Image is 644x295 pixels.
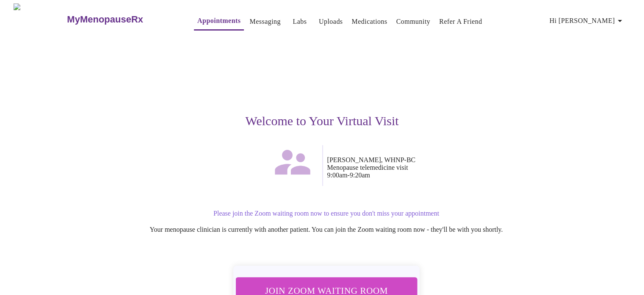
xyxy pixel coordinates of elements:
[286,13,313,30] button: Labs
[67,14,143,25] h3: MyMenopauseRx
[246,13,284,30] button: Messaging
[550,15,625,27] span: Hi [PERSON_NAME]
[327,156,583,179] p: [PERSON_NAME], WHNP-BC Menopause telemedicine visit 9:00am - 9:20am
[197,15,240,27] a: Appointments
[319,16,343,28] a: Uploads
[70,210,583,217] p: Please join the Zoom waiting room now to ensure you don't miss your appointment
[315,13,346,30] button: Uploads
[546,12,628,29] button: Hi [PERSON_NAME]
[61,114,583,128] h3: Welcome to Your Virtual Visit
[194,12,244,31] button: Appointments
[249,16,280,28] a: Messaging
[14,3,66,35] img: MyMenopauseRx Logo
[436,13,486,30] button: Refer a Friend
[66,5,177,34] a: MyMenopauseRx
[70,226,583,233] p: Your menopause clinician is currently with another patient. You can join the Zoom waiting room no...
[348,13,390,30] button: Medications
[293,16,307,28] a: Labs
[396,16,431,28] a: Community
[351,16,387,28] a: Medications
[393,13,434,30] button: Community
[439,16,482,28] a: Refer a Friend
